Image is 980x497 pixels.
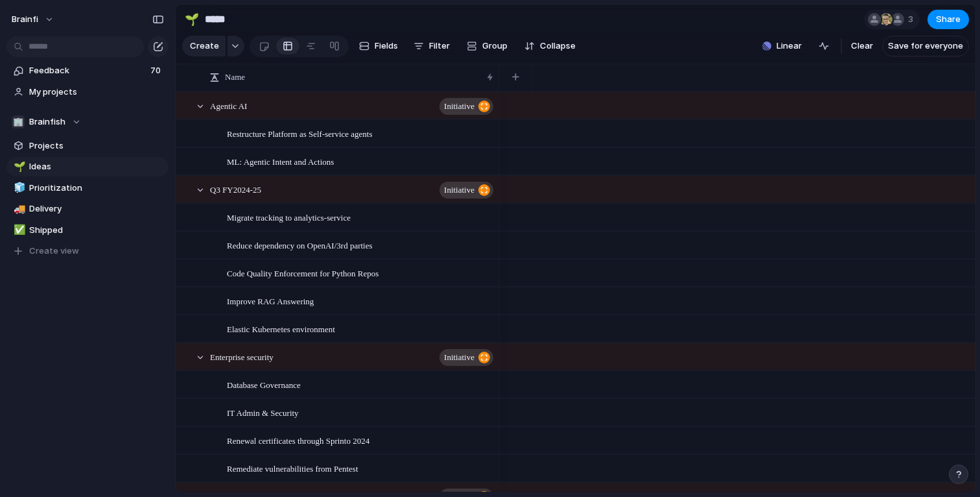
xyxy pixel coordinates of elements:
[210,98,247,113] span: Agentic AI
[29,64,146,77] span: Feedback
[936,13,961,26] span: Share
[439,98,493,115] button: initiative
[757,36,807,56] button: Linear
[408,36,455,56] button: Filter
[29,202,164,215] span: Delivery
[12,13,38,26] span: brainfi
[190,40,219,53] span: Create
[429,40,450,53] span: Filter
[882,36,969,56] button: Save for everyone
[776,40,802,53] span: Linear
[227,433,369,448] span: Renewal certificates through Sprinto 2024
[14,223,23,237] div: ✅
[210,349,274,364] span: Enterprise security
[6,61,169,80] a: Feedback70
[14,202,23,217] div: 🚚
[29,115,65,128] span: Brainfish
[29,245,79,258] span: Create view
[182,36,226,56] button: Create
[6,82,169,102] a: My projects
[927,10,969,29] button: Share
[227,126,373,141] span: Restructure Platform as Self-service agents
[210,182,261,197] span: Q3 FY2024-25
[12,160,25,173] button: 🌱
[6,157,169,176] a: 🌱Ideas
[227,210,351,224] span: Migrate tracking to analytics-service
[227,265,379,280] span: Code Quality Enforcement for Python Repos
[12,182,25,195] button: 🧊
[150,64,163,77] span: 70
[29,160,164,173] span: Ideas
[12,115,25,128] div: 🏢
[225,71,245,84] span: Name
[29,224,164,237] span: Shipped
[14,160,23,175] div: 🌱
[375,40,398,53] span: Fields
[6,112,169,132] button: 🏢Brainfish
[519,36,581,56] button: Collapse
[6,136,169,156] a: Projects
[439,182,493,199] button: initiative
[227,321,335,336] span: Elastic Kubernetes environment
[227,293,314,308] span: Improve RAG Answering
[227,405,299,420] span: IT Admin & Security
[6,199,169,219] a: 🚚Delivery
[227,154,334,169] span: ML: Agentic Intent and Actions
[6,241,169,261] button: Create view
[181,9,202,30] button: 🌱
[439,349,493,366] button: initiative
[29,86,164,99] span: My projects
[6,9,61,30] button: brainfi
[888,40,963,53] span: Save for everyone
[6,178,169,198] a: 🧊Prioritization
[846,36,878,56] button: Clear
[29,139,164,152] span: Projects
[29,182,164,195] span: Prioritization
[482,40,507,53] span: Group
[444,97,474,115] span: initiative
[227,377,301,392] span: Database Governance
[354,36,403,56] button: Fields
[12,202,25,215] button: 🚚
[14,180,23,195] div: 🧊
[6,221,169,240] a: ✅Shipped
[444,181,474,199] span: initiative
[851,40,873,53] span: Clear
[12,224,25,237] button: ✅
[227,237,373,252] span: Reduce dependency on OpenAI/3rd parties
[540,40,576,53] span: Collapse
[227,461,358,476] span: Remediate vulnerabilities from Pentest
[444,348,474,367] span: initiative
[185,10,199,28] div: 🌱
[908,13,917,26] span: 3
[460,36,514,56] button: Group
